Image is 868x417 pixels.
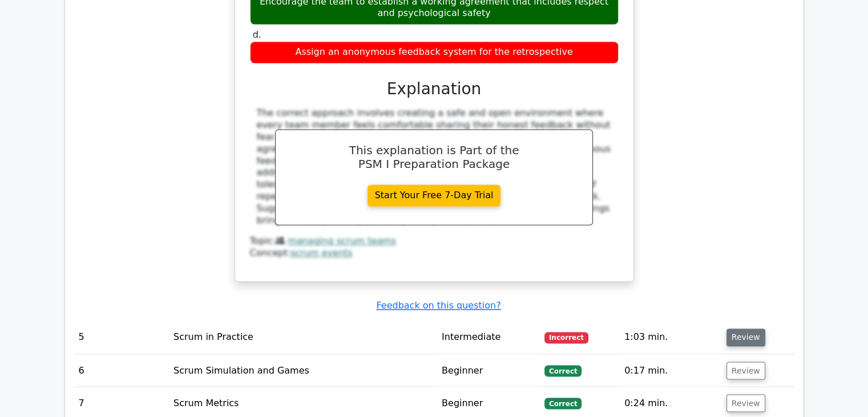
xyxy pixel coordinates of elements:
td: 1:03 min. [620,321,722,354]
td: 0:17 min. [620,354,722,387]
span: Correct [544,365,582,376]
td: 5 [74,321,169,354]
td: 6 [74,354,169,387]
td: Scrum in Practice [169,321,437,354]
span: d. [253,29,261,40]
a: Feedback on this question? [376,300,500,311]
span: Incorrect [544,332,588,343]
span: Correct [544,398,582,409]
div: Assign an anonymous feedback system for the retrospective [250,41,619,63]
button: Review [726,362,765,379]
div: The correct approach involves creating a safe and open environment where every team member feels ... [257,107,612,226]
td: Scrum Simulation and Games [169,354,437,387]
a: Start Your Free 7-Day Trial [368,185,501,206]
button: Review [726,394,765,412]
div: Topic: [250,235,619,247]
a: scrum events [290,247,352,258]
h3: Explanation [257,79,612,99]
td: Beginner [437,354,540,387]
a: managing scrum teams [288,235,396,246]
td: Intermediate [437,321,540,354]
div: Concept: [250,247,619,259]
button: Review [726,328,765,346]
